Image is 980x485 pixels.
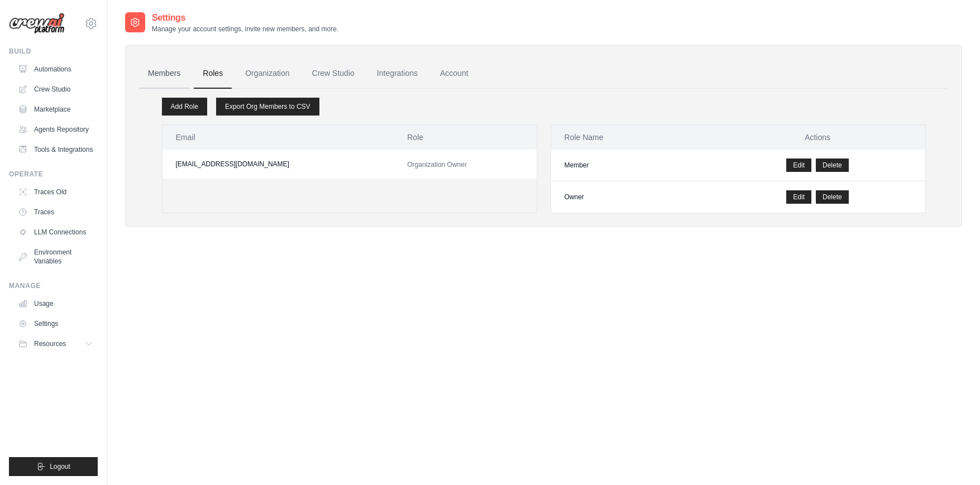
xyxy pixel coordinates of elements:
[194,59,232,89] a: Roles
[303,59,364,89] a: Crew Studio
[162,125,394,150] th: Email
[216,98,319,116] a: Export Org Members to CSV
[407,161,467,169] span: Organization Owner
[9,47,98,56] div: Build
[9,457,98,476] button: Logout
[551,181,710,213] td: Owner
[139,59,189,89] a: Members
[13,80,98,98] a: Crew Studio
[152,11,338,25] h2: Settings
[13,315,98,333] a: Settings
[9,281,98,290] div: Manage
[236,59,298,89] a: Organization
[710,125,925,150] th: Actions
[368,59,427,89] a: Integrations
[162,98,207,116] a: Add Role
[816,159,849,172] button: Delete
[13,335,98,353] button: Resources
[13,183,98,201] a: Traces Old
[431,59,477,89] a: Account
[152,25,338,33] p: Manage your account settings, invite new members, and more.
[9,170,98,179] div: Operate
[786,190,811,204] a: Edit
[13,243,98,270] a: Environment Variables
[9,13,65,35] img: Logo
[551,125,710,150] th: Role Name
[50,462,70,471] span: Logout
[13,121,98,138] a: Agents Repository
[13,295,98,313] a: Usage
[786,159,811,172] a: Edit
[13,141,98,159] a: Tools & Integrations
[13,100,98,118] a: Marketplace
[13,60,98,78] a: Automations
[13,203,98,221] a: Traces
[551,150,710,181] td: Member
[13,223,98,241] a: LLM Connections
[34,339,66,348] span: Resources
[162,150,394,179] td: [EMAIL_ADDRESS][DOMAIN_NAME]
[394,125,536,150] th: Role
[816,190,849,204] button: Delete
